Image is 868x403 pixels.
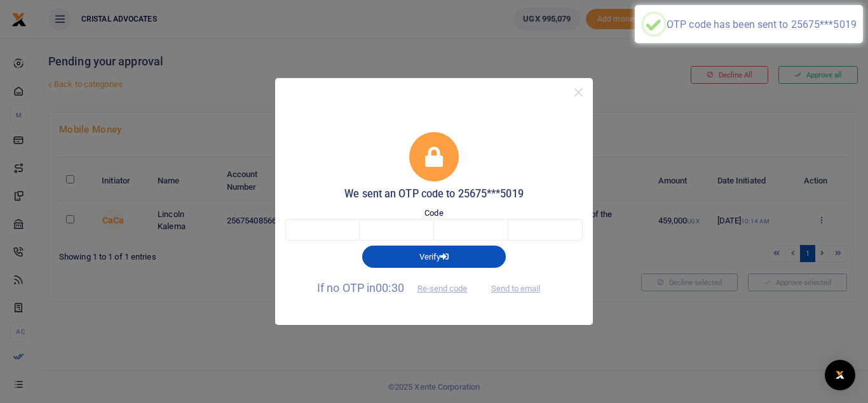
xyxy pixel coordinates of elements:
label: Code [424,207,443,220]
div: OTP code has been sent to 25675***5019 [667,18,857,30]
span: 00:30 [376,281,404,294]
span: If no OTP in [317,281,478,294]
button: Verify [362,246,506,267]
button: Close [569,83,588,102]
div: Open Intercom Messenger [825,360,855,390]
h5: We sent an OTP code to 25675***5019 [285,188,583,201]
